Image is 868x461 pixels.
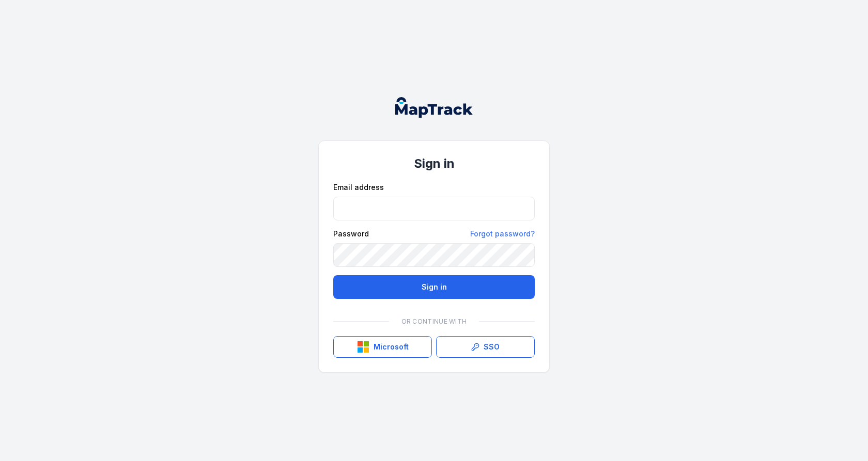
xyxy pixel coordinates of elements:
label: Password [333,229,369,239]
button: Sign in [333,275,535,299]
label: Email address [333,182,384,193]
a: SSO [436,336,535,358]
button: Microsoft [333,336,432,358]
div: Or continue with [333,311,535,332]
h1: Sign in [333,155,535,172]
a: Forgot password? [470,229,535,239]
nav: Global [379,97,489,118]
